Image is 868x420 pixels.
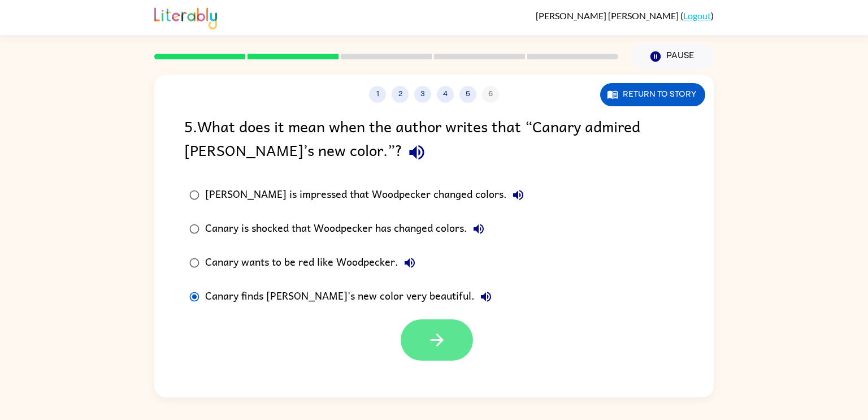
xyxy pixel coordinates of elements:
span: [PERSON_NAME] [PERSON_NAME] [536,10,680,21]
div: Canary wants to be red like Woodpecker. [205,252,421,274]
button: Canary finds [PERSON_NAME]'s new color very beautiful. [475,285,497,308]
button: 1 [369,86,386,103]
div: [PERSON_NAME] is impressed that Woodpecker changed colors. [205,184,530,206]
button: 5 [459,86,476,103]
button: 2 [392,86,409,103]
img: Literably [154,5,217,29]
button: Canary wants to be red like Woodpecker. [398,252,421,274]
a: Logout [683,10,711,21]
button: [PERSON_NAME] is impressed that Woodpecker changed colors. [507,184,530,206]
button: Pause [632,44,714,70]
div: ( ) [536,10,714,21]
div: Canary finds [PERSON_NAME]'s new color very beautiful. [205,285,497,308]
div: 5 . What does it mean when the author writes that “Canary admired [PERSON_NAME]’s new color.”? [184,114,684,167]
button: Canary is shocked that Woodpecker has changed colors. [467,218,490,240]
div: Canary is shocked that Woodpecker has changed colors. [205,218,490,240]
button: 3 [414,86,431,103]
button: 4 [437,86,454,103]
button: Return to story [600,83,705,106]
